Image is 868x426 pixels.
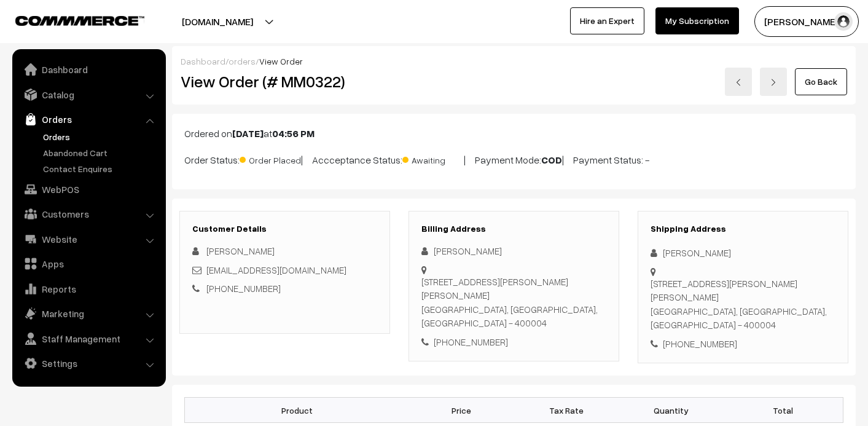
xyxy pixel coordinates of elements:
[421,244,606,258] div: [PERSON_NAME]
[409,398,514,423] th: Price
[272,127,315,140] b: 04:56 PM
[181,56,225,66] a: Dashboard
[724,398,843,423] th: Total
[229,56,256,66] a: orders
[619,398,724,423] th: Quantity
[514,398,619,423] th: Tax Rate
[15,253,162,275] a: Apps
[421,275,606,330] div: [STREET_ADDRESS][PERSON_NAME][PERSON_NAME] [GEOGRAPHIC_DATA], [GEOGRAPHIC_DATA], [GEOGRAPHIC_DATA...
[206,264,346,275] a: [EMAIL_ADDRESS][DOMAIN_NAME]
[15,58,162,81] a: Dashboard
[421,224,606,234] h3: Billing Address
[181,72,391,91] h2: View Order (# MM0322)
[185,398,409,423] th: Product
[15,328,162,350] a: Staff Management
[15,302,162,325] a: Marketing
[402,151,464,167] span: Awaiting
[15,108,162,130] a: Orders
[735,79,742,86] img: left-arrow.png
[770,79,777,86] img: right-arrow.png
[651,224,835,234] h3: Shipping Address
[40,162,162,175] a: Contact Enquires
[651,277,835,332] div: [STREET_ADDRESS][PERSON_NAME][PERSON_NAME] [GEOGRAPHIC_DATA], [GEOGRAPHIC_DATA], [GEOGRAPHIC_DATA...
[421,335,606,349] div: [PHONE_NUMBER]
[15,203,162,225] a: Customers
[184,151,843,167] p: Order Status: | Accceptance Status: | Payment Mode: | Payment Status: -
[240,151,301,167] span: Order Placed
[15,228,162,250] a: Website
[139,6,296,37] button: [DOMAIN_NAME]
[834,12,853,31] img: user
[754,6,859,37] button: [PERSON_NAME]…
[15,84,162,106] a: Catalog
[259,56,303,66] span: View Order
[184,126,843,141] p: Ordered on at
[40,130,162,143] a: Orders
[181,55,847,68] div: / /
[570,7,644,34] a: Hire an Expert
[232,127,264,140] b: [DATE]
[795,68,847,95] a: Go Back
[206,283,281,294] a: [PHONE_NUMBER]
[40,146,162,159] a: Abandoned Cart
[651,246,835,260] div: [PERSON_NAME]
[655,7,739,34] a: My Subscription
[206,245,275,256] span: [PERSON_NAME]
[192,224,377,234] h3: Customer Details
[15,12,123,27] a: COMMMERCE
[15,278,162,300] a: Reports
[651,337,835,351] div: [PHONE_NUMBER]
[15,352,162,374] a: Settings
[15,178,162,200] a: WebPOS
[15,16,144,25] img: COMMMERCE
[541,154,562,166] b: COD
